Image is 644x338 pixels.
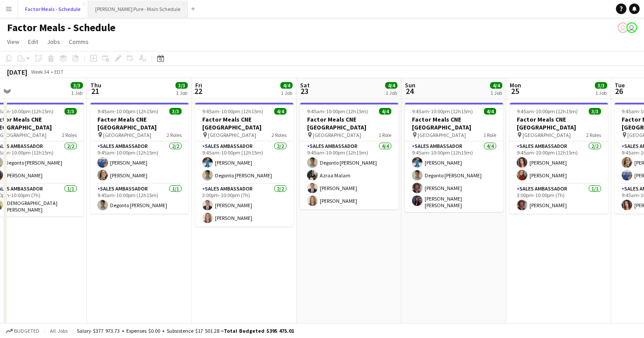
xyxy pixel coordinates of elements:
[510,141,608,184] app-card-role: Sales Ambassador2/29:45am-10:00pm (12h15m)[PERSON_NAME][PERSON_NAME]
[280,82,293,89] span: 4/4
[615,81,625,89] span: Tue
[194,86,202,96] span: 22
[89,86,101,96] span: 21
[386,90,397,96] div: 1 Job
[307,108,368,115] span: 9:45am-10:00pm (12h15m)
[510,81,521,89] span: Mon
[595,82,607,89] span: 3/3
[90,184,189,214] app-card-role: Sales Ambassador1/19:45am-10:00pm (12h15m)Degonto [PERSON_NAME]
[90,141,189,184] app-card-role: Sales Ambassador2/29:45am-10:00pm (12h15m)[PERSON_NAME][PERSON_NAME]
[97,108,158,115] span: 9:45am-10:00pm (12h15m)
[405,141,503,212] app-card-role: Sales Ambassador4/49:45am-10:00pm (12h15m)[PERSON_NAME]Degonto [PERSON_NAME][PERSON_NAME][PERSON_...
[169,108,182,115] span: 3/3
[484,108,496,115] span: 4/4
[54,68,64,75] div: EDT
[299,86,310,96] span: 23
[522,132,571,138] span: [GEOGRAPHIC_DATA]
[176,90,187,96] div: 1 Job
[272,132,286,138] span: 2 Roles
[510,184,608,214] app-card-role: Sales Ambassador1/13:00pm-10:00pm (7h)[PERSON_NAME]
[626,22,637,33] app-user-avatar: Tifany Scifo
[18,0,88,18] button: Factor Meals - Schedule
[613,86,625,96] span: 26
[412,108,473,115] span: 9:45am-10:00pm (12h15m)
[595,90,607,96] div: 1 Job
[7,68,27,76] div: [DATE]
[14,328,39,334] span: Budgeted
[195,81,202,89] span: Fri
[281,90,292,96] div: 1 Job
[90,115,189,131] h3: Factor Meals CNE [GEOGRAPHIC_DATA]
[405,81,415,89] span: Sun
[62,132,77,138] span: 2 Roles
[69,38,89,46] span: Comms
[175,82,188,89] span: 3/3
[7,21,115,34] h1: Factor Meals - Schedule
[4,36,23,47] a: View
[71,90,82,96] div: 1 Job
[195,184,293,227] app-card-role: Sales Ambassador2/23:00pm-10:00pm (7h)[PERSON_NAME][PERSON_NAME]
[300,115,398,131] h3: Factor Meals CNE [GEOGRAPHIC_DATA]
[29,68,51,75] span: Week 34
[483,132,496,138] span: 1 Role
[589,108,601,115] span: 3/3
[90,81,101,89] span: Thu
[43,36,64,47] a: Jobs
[28,38,38,46] span: Edit
[510,115,608,131] h3: Factor Meals CNE [GEOGRAPHIC_DATA]
[103,132,151,138] span: [GEOGRAPHIC_DATA]
[88,0,188,18] button: [PERSON_NAME] Pure - Main Schedule
[418,132,466,138] span: [GEOGRAPHIC_DATA]
[65,36,92,47] a: Comms
[25,36,42,47] a: Edit
[405,115,503,131] h3: Factor Meals CNE [GEOGRAPHIC_DATA]
[195,141,293,184] app-card-role: Sales Ambassador2/29:45am-10:00pm (12h15m)[PERSON_NAME]Degonto [PERSON_NAME]
[90,103,189,214] app-job-card: 9:45am-10:00pm (12h15m)3/3Factor Meals CNE [GEOGRAPHIC_DATA] [GEOGRAPHIC_DATA]2 RolesSales Ambass...
[167,132,182,138] span: 2 Roles
[4,326,41,336] button: Budgeted
[274,108,286,115] span: 4/4
[7,38,19,46] span: View
[195,115,293,131] h3: Factor Meals CNE [GEOGRAPHIC_DATA]
[405,103,503,212] app-job-card: 9:45am-10:00pm (12h15m)4/4Factor Meals CNE [GEOGRAPHIC_DATA] [GEOGRAPHIC_DATA]1 RoleSales Ambassa...
[379,132,391,138] span: 1 Role
[77,327,294,334] div: Salary $377 973.73 + Expenses $0.00 + Subsistence $17 501.28 =
[300,81,310,89] span: Sat
[64,108,77,115] span: 3/3
[404,86,415,96] span: 24
[379,108,391,115] span: 4/4
[517,108,578,115] span: 9:45am-10:00pm (12h15m)
[490,82,502,89] span: 4/4
[313,132,361,138] span: [GEOGRAPHIC_DATA]
[586,132,601,138] span: 2 Roles
[385,82,397,89] span: 4/4
[47,38,60,46] span: Jobs
[510,103,608,214] app-job-card: 9:45am-10:00pm (12h15m)3/3Factor Meals CNE [GEOGRAPHIC_DATA] [GEOGRAPHIC_DATA]2 RolesSales Ambass...
[71,82,83,89] span: 3/3
[490,90,502,96] div: 1 Job
[48,327,69,334] span: All jobs
[202,108,263,115] span: 9:45am-10:00pm (12h15m)
[224,327,294,334] span: Total Budgeted $395 475.01
[208,132,256,138] span: [GEOGRAPHIC_DATA]
[195,103,293,227] app-job-card: 9:45am-10:00pm (12h15m)4/4Factor Meals CNE [GEOGRAPHIC_DATA] [GEOGRAPHIC_DATA]2 RolesSales Ambass...
[618,22,628,33] app-user-avatar: Tifany Scifo
[508,86,521,96] span: 25
[300,141,398,209] app-card-role: Sales Ambassador4/49:45am-10:00pm (12h15m)Degonto [PERSON_NAME]Azraa Malam[PERSON_NAME][PERSON_NAME]
[300,103,398,209] app-job-card: 9:45am-10:00pm (12h15m)4/4Factor Meals CNE [GEOGRAPHIC_DATA] [GEOGRAPHIC_DATA]1 RoleSales Ambassa...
